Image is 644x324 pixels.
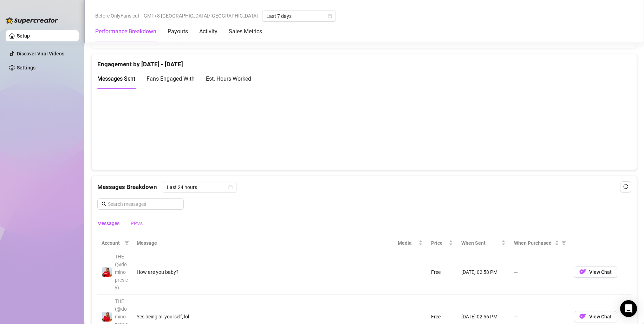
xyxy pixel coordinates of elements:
img: OF [579,268,586,275]
span: View Chat [589,314,612,319]
span: Fans Engaged With [147,75,195,82]
span: filter [560,238,567,248]
img: THE (@dominopresley) [102,312,112,322]
span: Last 7 days [266,11,332,21]
span: Messages Sent [97,75,135,82]
td: [DATE] 02:58 PM [457,250,510,295]
th: Message [132,236,393,250]
th: When Purchased [510,236,570,250]
span: When Sent [461,239,500,247]
span: search [102,202,106,207]
div: How are you baby? [137,268,389,276]
div: Est. Hours Worked [206,74,251,83]
span: calendar [228,185,233,189]
span: View Chat [589,269,612,275]
div: PPVs [131,220,143,227]
span: Account [102,239,122,247]
a: Setup [17,33,30,39]
span: Before OnlyFans cut [95,11,139,21]
input: Search messages [108,200,180,208]
a: Settings [17,65,35,70]
div: Messages Breakdown [97,182,631,193]
span: reload [623,184,628,189]
span: filter [123,238,130,248]
span: Price [431,239,447,247]
div: Open Intercom Messenger [620,300,637,317]
span: filter [125,241,129,245]
div: Messages [97,220,119,227]
img: OF [579,313,586,320]
span: calendar [328,14,332,18]
div: Performance Breakdown [95,27,156,36]
span: THE (@dominopresley) [115,254,128,290]
th: Media [393,236,427,250]
button: OFView Chat [574,266,617,278]
span: GMT+8 [GEOGRAPHIC_DATA]/[GEOGRAPHIC_DATA] [144,11,258,21]
div: Sales Metrics [229,27,262,36]
a: OFView Chat [574,271,617,276]
button: OFView Chat [574,311,617,322]
span: When Purchased [514,239,553,247]
div: Yes being all yourself, lol [137,313,389,320]
div: Activity [199,27,217,36]
td: Free [427,250,457,295]
div: Engagement by [DATE] - [DATE] [97,54,631,69]
a: Discover Viral Videos [17,51,64,56]
div: Payouts [168,27,188,36]
th: Price [427,236,457,250]
th: When Sent [457,236,510,250]
span: filter [562,241,566,245]
td: — [510,250,570,295]
a: OFView Chat [574,315,617,321]
img: THE (@dominopresley) [102,267,112,277]
span: Last 24 hours [167,182,232,193]
img: logo-BBDzfeDw.svg [6,17,58,24]
span: Media [398,239,417,247]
